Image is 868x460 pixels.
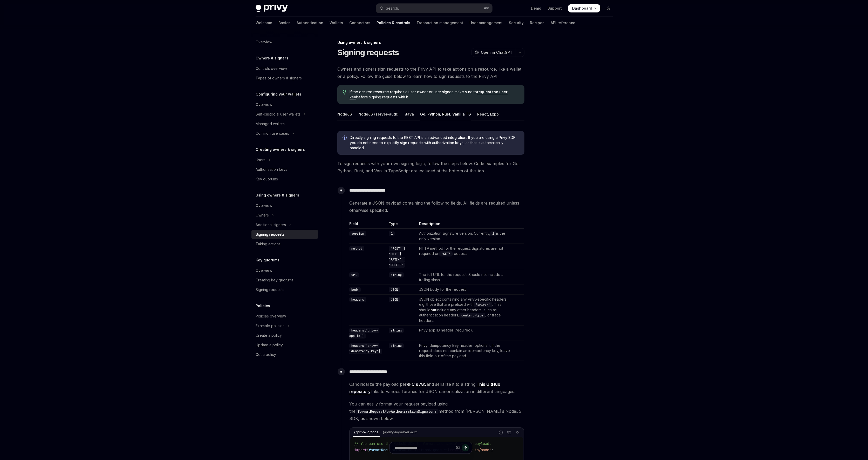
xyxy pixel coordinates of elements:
[256,351,276,358] div: Get a policy
[256,231,284,238] div: Signing requests
[389,246,405,268] code: 'POST' | 'PUT' | 'PATCH' | 'DELETE'
[417,270,514,285] td: The full URL for the request. Should not include a trailing slash.
[256,55,288,61] h5: Owners & signers
[256,5,288,12] img: dark logo
[417,326,514,341] td: Privy app ID header (required).
[337,65,524,80] span: Owners and signers sign requests to the Privy API to take actions on a resource, like a wallet or...
[256,342,283,348] div: Update a policy
[251,119,318,128] a: Managed wallets
[417,285,514,295] td: JSON body for the request.
[251,285,318,294] a: Signing requests
[251,201,318,210] a: Overview
[568,4,600,12] a: Dashboard
[251,312,318,321] a: Policies overview
[256,241,281,247] div: Taking actions
[251,275,318,285] a: Creating key quorums
[377,17,410,29] a: Policies & controls
[251,129,318,138] button: Toggle Common use cases section
[337,40,524,45] div: Using owners & signers
[349,17,370,29] a: Connectors
[417,244,514,270] td: HTTP method for the request. Signatures are not required on requests.
[389,231,395,236] code: 1
[251,174,318,184] a: Key quorums
[481,50,512,55] span: Open in ChatGPT
[349,221,387,229] th: Field
[376,4,492,13] button: Open search
[531,6,541,11] a: Demo
[251,64,318,73] a: Controls overview
[551,17,575,29] a: API reference
[490,231,496,236] code: 1
[256,257,279,263] h5: Key quorums
[548,6,562,11] a: Support
[356,409,439,414] code: formatRequestForAuthorizationSignature
[251,266,318,275] a: Overview
[417,221,514,229] th: Description
[497,429,504,436] button: Report incorrect code
[416,17,463,29] a: Transaction management
[251,155,318,165] button: Toggle Users section
[349,272,359,278] code: url
[337,48,399,57] h1: Signing requests
[251,100,318,109] a: Overview
[530,17,544,29] a: Recipes
[349,328,379,339] code: headers['privy-app-id']
[459,313,485,318] code: content-type
[251,331,318,340] a: Create a policy
[509,17,524,29] a: Security
[251,220,318,229] button: Toggle Additional signers section
[389,272,404,278] code: string
[256,222,286,228] div: Additional signers
[256,303,270,309] h5: Policies
[343,90,346,94] svg: Tip
[251,230,318,239] a: Signing requests
[256,17,272,29] a: Welcome
[389,297,400,302] code: JSON
[386,5,400,11] div: Search...
[350,135,519,151] span: Directly signing requests to the REST API is an advanced integration. If you are using a Privy SD...
[330,17,343,29] a: Wallets
[256,157,265,163] div: Users
[256,121,285,127] div: Managed wallets
[471,48,516,57] button: Open in ChatGPT
[256,202,272,209] div: Overview
[256,277,293,283] div: Creating key quorums
[407,382,427,387] a: RFC 8785
[349,199,524,214] span: Generate a JSON payload containing the following fields. All fields are required unless otherwise...
[349,231,366,236] code: version
[389,328,404,333] code: string
[256,130,289,137] div: Common use cases
[256,192,299,198] h5: Using owners & signers
[256,313,286,319] div: Policies overview
[514,429,521,436] button: Ask AI
[256,75,302,81] div: Types of owners & signers
[417,295,514,326] td: JSON object containing any Privy-specific headers, e.g. those that are prefixed with . This shoul...
[251,165,318,174] a: Authorization keys
[256,65,287,72] div: Controls overview
[349,287,361,292] code: body
[256,111,300,117] div: Self-custodial user wallets
[469,17,503,29] a: User management
[256,323,284,329] div: Example policies
[430,308,436,312] strong: not
[353,429,380,435] div: @privy-io/node
[251,239,318,249] a: Taking actions
[256,146,305,153] h5: Creating owners & signers
[477,108,499,120] div: React, Expo
[256,39,272,45] div: Overview
[256,287,284,293] div: Signing requests
[417,229,514,244] td: Authorization signature version. Currently, is the only version.
[256,91,301,97] h5: Configuring your wallets
[484,6,489,10] span: ⌘ K
[349,381,524,395] span: Canonicalize the payload per and serialize it to a string. links to various libraries for JSON ca...
[278,17,290,29] a: Basics
[506,429,512,436] button: Copy the contents from the code block
[350,89,519,100] span: If the desired resource requires a user owner or user signer, make sure to before signing request...
[343,136,348,141] svg: Info
[256,267,272,274] div: Overview
[251,211,318,220] button: Toggle Owners section
[251,321,318,330] button: Toggle Example policies section
[420,108,471,120] div: Go, Python, Rust, Vanilla TS
[256,332,282,339] div: Create a policy
[474,302,492,307] code: 'privy-'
